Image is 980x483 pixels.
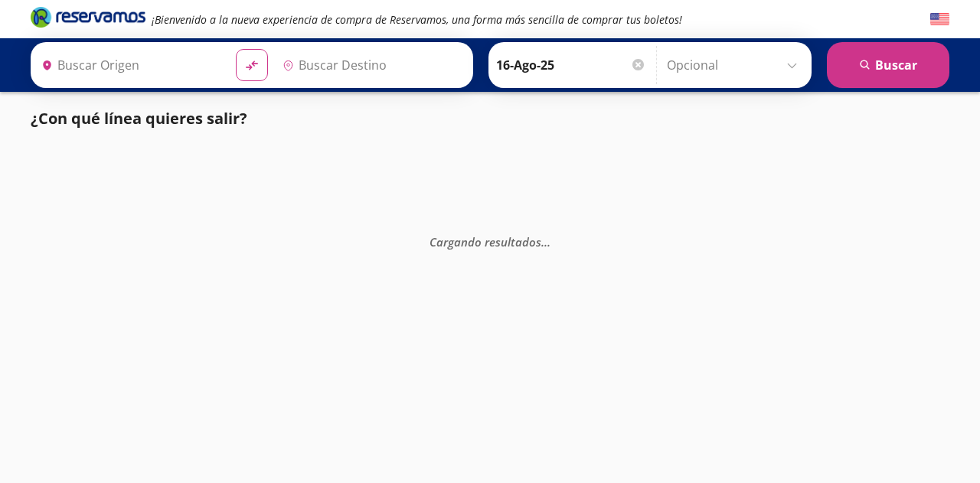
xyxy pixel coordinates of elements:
input: Opcional [667,46,804,84]
input: Buscar Destino [276,46,465,84]
span: . [541,233,544,249]
span: . [544,233,547,249]
input: Elegir Fecha [496,46,646,84]
em: ¡Bienvenido a la nueva experiencia de compra de Reservamos, una forma más sencilla de comprar tus... [152,12,682,27]
button: English [930,10,949,29]
em: Cargando resultados [430,233,550,249]
span: . [547,233,550,249]
input: Buscar Origen [35,46,224,84]
a: Brand Logo [31,5,145,33]
p: ¿Con qué línea quieres salir? [31,107,247,130]
button: Buscar [827,42,949,88]
i: Brand Logo [31,5,145,28]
